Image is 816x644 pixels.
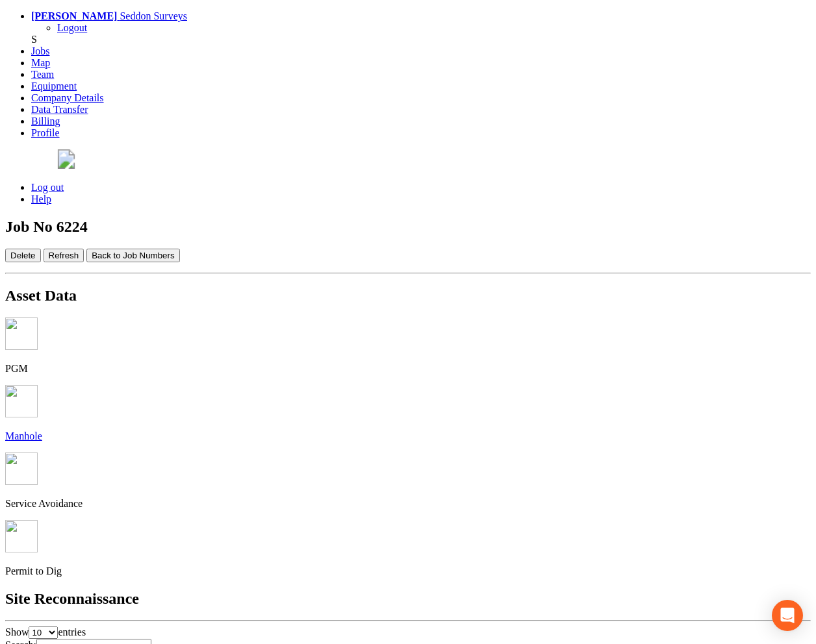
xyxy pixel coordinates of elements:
p: PGM [5,363,811,375]
a: Profile [31,127,60,138]
a: Team [31,69,54,80]
a: Logout [57,22,87,33]
a: Map [31,57,50,68]
button: Delete [5,249,41,262]
label: Show entries [5,626,86,638]
a: Manhole [5,408,811,442]
img: job_detail_service_avoidance.png [5,452,38,485]
a: Help [31,193,51,204]
a: Company Details [31,92,104,103]
div: S [31,34,811,45]
p: Manhole [5,430,811,442]
span: Seddon Surveys [120,10,187,21]
a: Data Transfer [31,104,88,115]
a: [PERSON_NAME] Seddon Surveys [31,10,187,21]
img: job_detail_permit_to_dig.png [5,520,38,552]
a: Log out [31,182,64,193]
p: Service Avoidance [5,498,811,510]
select: Showentries [29,626,58,639]
a: Billing [31,116,60,127]
h2: Job No 6224 [5,218,811,236]
button: Back to Job Numbers [86,249,179,262]
a: Equipment [31,80,77,92]
p: Permit to Dig [5,565,811,577]
div: Open Intercom Messenger [772,600,803,631]
img: job_detail_manhole.png [5,385,38,417]
a: Jobs [31,45,49,56]
img: job_detail_pgm.png [5,317,38,350]
h2: Site Reconnaissance [5,590,811,608]
strong: [PERSON_NAME] [31,10,117,21]
button: Refresh [44,249,84,262]
h2: Asset Data [5,287,811,304]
